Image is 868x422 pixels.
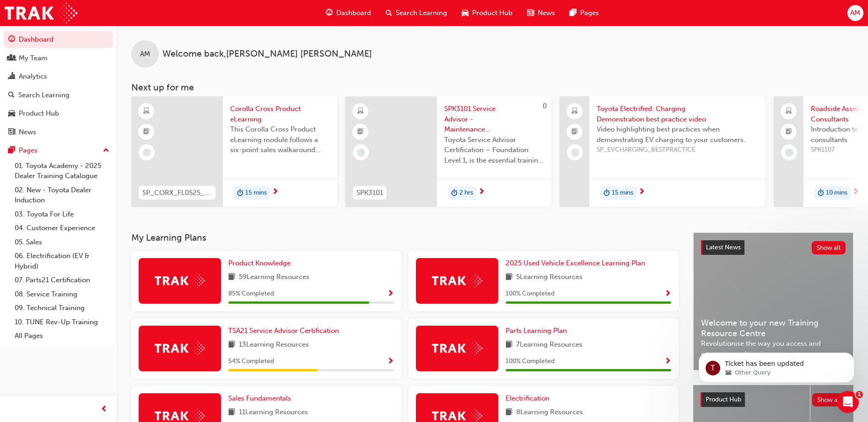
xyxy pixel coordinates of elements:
[538,8,555,18] span: News
[4,142,113,159] button: Pages
[239,272,309,283] span: 59 Learning Resources
[478,188,485,196] span: next-icon
[8,110,15,118] span: car-icon
[11,329,113,343] a: All Pages
[387,290,394,298] span: Show Progress
[18,90,70,100] div: Search Learning
[19,127,36,137] div: News
[571,126,578,138] span: booktick-icon
[516,407,583,418] span: 8 Learning Resources
[318,4,378,22] a: guage-iconDashboard
[131,232,679,243] h3: My Learning Plans
[571,105,578,117] span: laptop-icon
[11,273,113,287] a: 07. Parts21 Certification
[432,341,482,355] img: Trak
[664,356,671,367] button: Show Progress
[230,104,330,124] span: Corolla Cross Product eLearning
[103,145,109,157] span: up-icon
[580,8,599,18] span: Pages
[812,241,846,254] button: Show all
[506,272,512,283] span: book-icon
[11,287,113,301] a: 08. Service Training
[4,87,113,104] a: Search Learning
[4,50,113,67] a: My Team
[8,128,15,137] span: news-icon
[357,126,364,138] span: booktick-icon
[506,326,571,336] a: Parts Learning Plan
[818,187,824,199] span: duration-icon
[143,148,151,157] span: learningRecordVerb_NONE-icon
[19,108,59,119] div: Product Hub
[664,288,671,300] button: Show Progress
[847,5,863,21] button: AM
[155,274,205,288] img: Trak
[8,147,15,155] span: pages-icon
[142,188,212,198] span: SP_CORX_FL0525_EL
[785,148,793,157] span: learningRecordVerb_NONE-icon
[357,148,365,157] span: learningRecordVerb_NONE-icon
[826,188,847,198] span: 10 mins
[506,327,567,335] span: Parts Learning Plan
[228,407,235,418] span: book-icon
[786,105,792,117] span: laptop-icon
[228,393,295,404] a: Sales Fundamentals
[4,105,113,122] a: Product Hub
[8,91,15,100] span: search-icon
[701,392,846,407] a: Product HubShow all
[228,394,291,402] span: Sales Fundamentals
[19,145,38,156] div: Pages
[11,301,113,315] a: 09. Technical Training
[543,102,547,110] span: 0
[706,243,741,251] span: Latest News
[506,339,512,351] span: book-icon
[786,126,792,138] span: booktick-icon
[693,232,853,370] a: Latest NewsShow allWelcome to your new Training Resource CentreRevolutionise the way you access a...
[19,53,48,63] div: My Team
[520,4,562,22] a: news-iconNews
[506,407,512,418] span: book-icon
[378,4,454,22] a: search-iconSearch Learning
[387,358,394,366] span: Show Progress
[140,49,150,59] span: AM
[597,124,758,145] span: Video highlighting best practices when demonstrating EV charging to your customers.
[459,188,473,198] span: 2 hrs
[506,356,555,367] span: 100 % Completed
[506,258,649,269] a: 2025 Used Vehicle Excellence Learning Plan
[245,188,267,198] span: 15 mins
[706,396,741,403] span: Product Hub
[8,36,15,44] span: guage-icon
[11,159,113,183] a: 01. Toyota Academy - 2025 Dealer Training Catalogue
[472,8,512,18] span: Product Hub
[701,318,846,338] span: Welcome to your new Training Resource Centre
[664,290,671,298] span: Show Progress
[11,221,113,235] a: 04. Customer Experience
[4,68,113,85] a: Analytics
[11,249,113,273] a: 06. Electrification (EV & Hybrid)
[143,105,150,117] span: learningResourceType_ELEARNING-icon
[597,145,758,155] span: SP_EVCHARGING_BESTPRACTICE
[444,104,544,135] span: SPK3101 Service Advisor - Maintenance Reminder & Appointment Booking (eLearning)
[516,339,582,351] span: 7 Learning Resources
[345,96,551,207] a: 0SPK3101SPK3101 Service Advisor - Maintenance Reminder & Appointment Booking (eLearning)Toyota Se...
[228,326,343,336] a: TSA21 Service Advisor Certification
[239,407,308,418] span: 11 Learning Resources
[638,188,645,196] span: next-icon
[162,49,372,59] span: Welcome back , [PERSON_NAME] [PERSON_NAME]
[387,356,394,367] button: Show Progress
[228,272,235,283] span: book-icon
[237,187,243,199] span: duration-icon
[11,315,113,329] a: 10. TUNE Rev-Up Training
[8,54,15,63] span: people-icon
[451,187,458,199] span: duration-icon
[462,7,469,19] span: car-icon
[239,339,309,351] span: 13 Learning Resources
[336,8,371,18] span: Dashboard
[4,29,113,142] button: DashboardMy TeamAnalyticsSearch LearningProduct HubNews
[506,394,550,402] span: Electrification
[5,3,77,23] img: Trak
[131,96,337,207] a: SP_CORX_FL0525_ELCorolla Cross Product eLearningThis Corolla Cross Product eLearning module follo...
[228,356,274,367] span: 54 % Completed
